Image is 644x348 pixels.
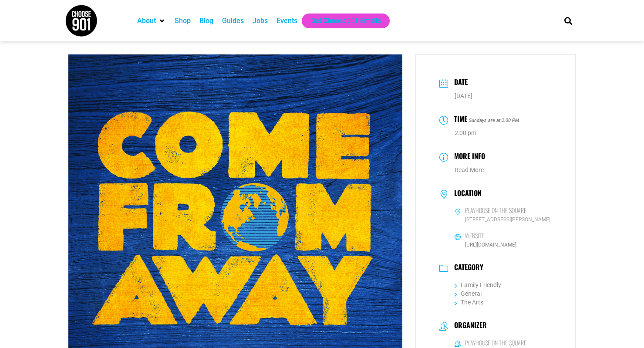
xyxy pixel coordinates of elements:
[465,242,516,248] a: [URL][DOMAIN_NAME]
[465,339,526,347] h6: Playhouse on the Square
[450,263,483,274] h3: Category
[455,92,472,99] span: [DATE]
[455,290,482,297] a: General
[133,14,170,28] div: About
[455,281,501,288] a: Family Friendly
[450,114,467,126] h3: Time
[450,321,487,331] h3: Organizer
[455,299,483,306] a: The Arts
[455,129,476,136] abbr: 2:00 pm
[222,16,244,26] a: Guides
[199,16,213,26] a: Blog
[455,166,484,173] a: Read More
[561,14,575,28] div: Search
[450,77,468,89] h3: Date
[465,206,526,214] h6: Playhouse on the Square
[276,16,297,26] a: Events
[455,216,552,224] span: [STREET_ADDRESS][PERSON_NAME]
[175,16,191,26] a: Shop
[133,14,549,28] nav: Main nav
[310,16,381,26] a: Get Choose901 Emails
[253,16,268,26] a: Jobs
[137,16,156,26] a: About
[469,118,519,123] i: Sundays are at 2:00 PM
[465,232,484,240] h6: Website
[450,151,485,163] h3: More Info
[450,189,482,199] h3: Location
